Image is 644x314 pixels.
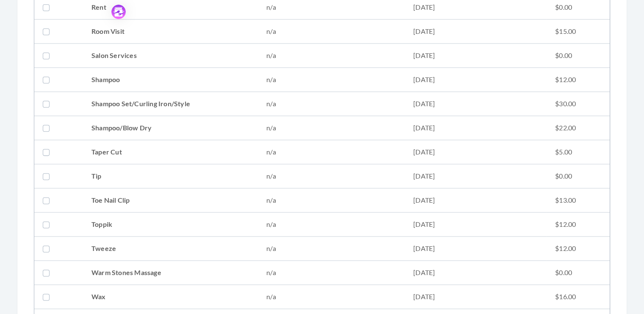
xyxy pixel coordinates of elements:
td: [DATE] [405,44,547,68]
td: [DATE] [405,164,547,188]
td: n/a [258,116,405,140]
td: n/a [258,237,405,261]
td: [DATE] [405,261,547,285]
td: $13.00 [547,188,610,212]
td: $12.00 [547,237,610,261]
td: [DATE] [405,140,547,164]
td: [DATE] [405,237,547,261]
td: Wax [83,285,258,309]
td: $12.00 [547,212,610,237]
td: [DATE] [405,68,547,92]
td: $0.00 [547,164,610,188]
td: $15.00 [547,19,610,44]
td: [DATE] [405,212,547,237]
td: $5.00 [547,140,610,164]
td: $12.00 [547,68,610,92]
td: Toppik [83,212,258,237]
td: n/a [258,285,405,309]
td: n/a [258,68,405,92]
td: Tweeze [83,237,258,261]
td: [DATE] [405,188,547,212]
td: n/a [258,92,405,116]
td: $30.00 [547,92,610,116]
td: n/a [258,19,405,44]
td: Salon Services [83,44,258,68]
td: Warm Stones Massage [83,261,258,285]
td: [DATE] [405,285,547,309]
td: n/a [258,44,405,68]
td: Toe Nail Clip [83,188,258,212]
td: n/a [258,261,405,285]
td: n/a [258,212,405,237]
td: $22.00 [547,116,610,140]
td: $0.00 [547,44,610,68]
td: Shampoo Set/Curling Iron/Style [83,92,258,116]
td: n/a [258,140,405,164]
td: $0.00 [547,261,610,285]
td: Room Visit [83,19,258,44]
td: Shampoo [83,68,258,92]
td: n/a [258,188,405,212]
td: [DATE] [405,92,547,116]
td: [DATE] [405,116,547,140]
td: $16.00 [547,285,610,309]
td: Shampoo/Blow Dry [83,116,258,140]
td: n/a [258,164,405,188]
td: Tip [83,164,258,188]
td: Taper Cut [83,140,258,164]
td: [DATE] [405,19,547,44]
